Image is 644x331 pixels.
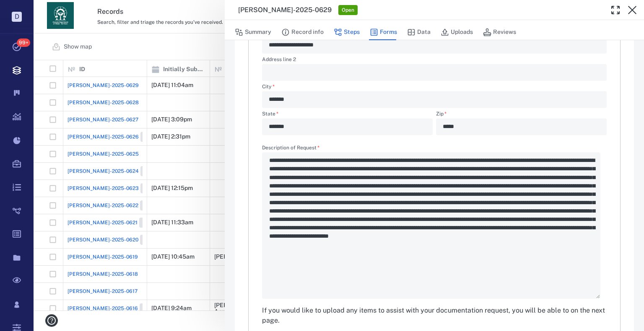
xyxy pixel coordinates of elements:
[441,24,473,40] button: Uploads
[238,5,332,15] h3: [PERSON_NAME]-2025-0629
[281,24,324,40] button: Record info
[624,2,641,18] button: Close
[235,24,271,40] button: Summary
[262,57,607,64] label: Address line 2
[17,38,30,47] span: 99+
[370,24,397,40] button: Forms
[334,24,360,40] button: Steps
[607,2,624,18] button: Toggle Fullscreen
[262,305,607,326] div: If you would like to upload any items to assist with your documentation request, you will be able...
[436,111,607,118] label: Zip
[262,84,607,91] label: City
[407,24,431,40] button: Data
[340,7,356,14] span: Open
[19,6,36,13] span: Help
[12,12,22,22] p: D
[262,111,433,118] label: State
[483,24,516,40] button: Reviews
[262,145,607,152] label: Description of Request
